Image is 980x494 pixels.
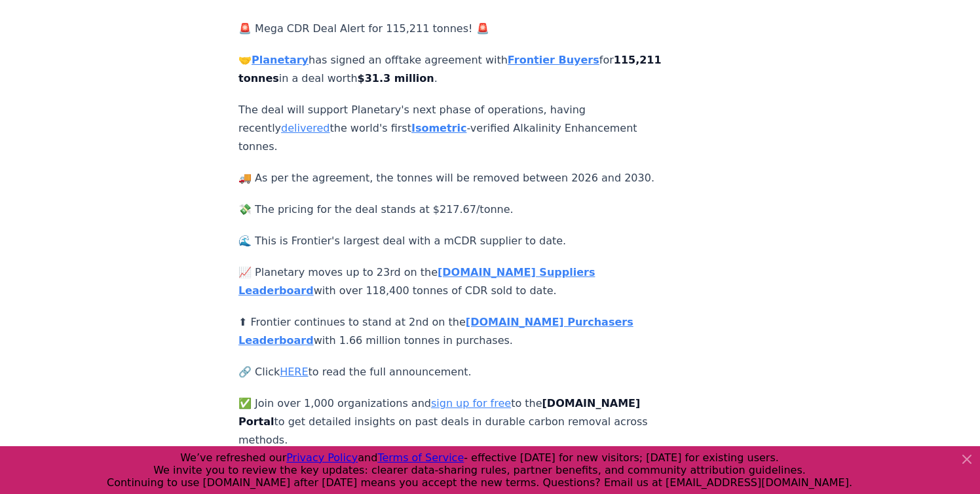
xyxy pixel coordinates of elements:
[238,200,672,219] p: 💸 The pricing for the deal stands at $217.67/tonne.
[238,263,672,300] p: 📈 Planetary moves up to 23rd on the with over 118,400 tonnes of CDR sold to date.
[431,397,511,409] a: sign up for free
[238,51,672,88] p: 🤝 has signed an offtake agreement with for in a deal worth .
[238,363,672,381] p: 🔗 Click to read the full announcement.
[281,122,330,134] a: delivered
[508,54,599,66] a: Frontier Buyers
[238,232,672,250] p: 🌊 This is Frontier's largest deal with a mCDR supplier to date.
[252,54,309,66] a: Planetary
[238,101,672,156] p: The deal will support Planetary's next phase of operations, having recently the world's first -ve...
[280,366,308,378] a: HERE
[238,169,672,187] p: 🚚 As per the agreement, the tonnes will be removed between 2026 and 2030.
[238,313,672,350] p: ⬆ Frontier continues to stand at 2nd on the with 1.66 million tonnes in purchases.
[411,122,467,134] a: Isometric
[238,394,672,449] p: ✅ Join over 1,000 organizations and to the to get detailed insights on past deals in durable carb...
[358,72,434,85] strong: $31.3 million
[238,20,672,38] p: 🚨 Mega CDR Deal Alert for 115,211 tonnes! 🚨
